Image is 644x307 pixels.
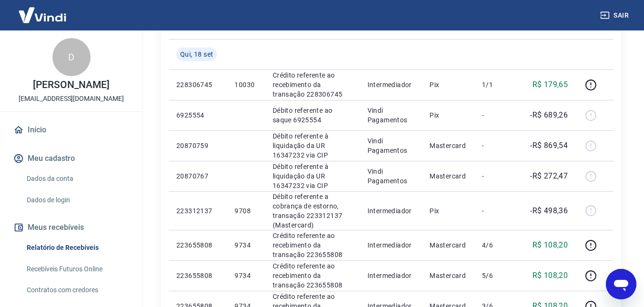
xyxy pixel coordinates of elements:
[180,50,213,59] span: Qui, 18 set
[429,271,467,280] p: Mastercard
[176,206,219,216] p: 223312137
[52,38,91,76] div: D
[19,94,124,104] p: [EMAIL_ADDRESS][DOMAIN_NAME]
[11,0,73,30] img: Vindi
[429,171,467,181] p: Mastercard
[368,271,414,280] p: Intermediador
[235,206,257,216] p: 9708
[11,148,131,169] button: Meu cadastro
[23,280,131,300] a: Contratos com credores
[482,171,510,181] p: -
[530,170,568,182] p: -R$ 272,47
[273,231,352,259] p: Crédito referente ao recebimento da transação 223655808
[368,240,414,250] p: Intermediador
[368,136,414,155] p: Vindi Pagamentos
[482,240,510,250] p: 4/6
[368,106,414,125] p: Vindi Pagamentos
[368,206,414,216] p: Intermediador
[606,269,636,299] iframe: Botão para abrir a janela de mensagens
[176,141,219,150] p: 20870759
[235,80,257,89] p: 10030
[23,169,131,188] a: Dados da conta
[532,270,568,281] p: R$ 108,20
[530,109,568,121] p: -R$ 689,26
[23,190,131,210] a: Dados de login
[482,271,510,280] p: 5/6
[176,240,219,250] p: 223655808
[532,79,568,90] p: R$ 179,65
[273,162,352,190] p: Débito referente à liquidação da UR 16347232 via CIP
[273,70,352,99] p: Crédito referente ao recebimento da transação 228306745
[429,240,467,250] p: Mastercard
[429,110,467,120] p: Pix
[176,171,219,181] p: 20870767
[176,271,219,280] p: 223655808
[235,271,257,280] p: 9734
[482,110,510,120] p: -
[429,206,467,216] p: Pix
[176,80,219,89] p: 228306745
[273,131,352,160] p: Débito referente à liquidação da UR 16347232 via CIP
[273,192,352,230] p: Débito referente a cobrança de estorno, transação 223312137 (Mastercard)
[368,167,414,186] p: Vindi Pagamentos
[482,80,510,89] p: 1/1
[530,205,568,217] p: -R$ 498,36
[273,106,352,125] p: Débito referente ao saque 6925554
[11,119,131,140] a: Início
[23,238,131,257] a: Relatório de Recebíveis
[23,259,131,279] a: Recebíveis Futuros Online
[429,80,467,89] p: Pix
[482,206,510,216] p: -
[176,110,219,120] p: 6925554
[235,240,257,250] p: 9734
[273,261,352,290] p: Crédito referente ao recebimento da transação 223655808
[33,80,109,90] p: [PERSON_NAME]
[598,7,633,24] button: Sair
[368,80,414,89] p: Intermediador
[530,140,568,151] p: -R$ 869,54
[11,217,131,238] button: Meus recebíveis
[532,239,568,251] p: R$ 108,20
[429,141,467,150] p: Mastercard
[482,141,510,150] p: -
